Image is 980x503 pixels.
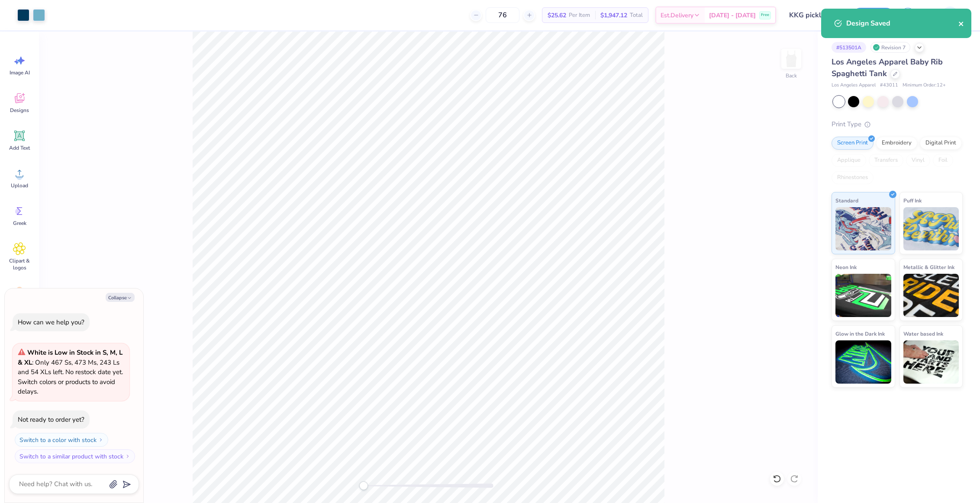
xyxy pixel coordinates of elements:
img: Back [783,50,800,67]
span: Neon Ink [835,263,857,272]
img: Standard [835,207,891,250]
img: Neon Ink [835,274,891,317]
span: Puff Ink [903,196,922,205]
div: Revision 7 [870,42,910,53]
div: Print Type [832,119,963,129]
span: [DATE] - [DATE] [709,11,756,20]
span: Glow in the Dark Ink [835,329,885,338]
img: Puff Ink [903,207,959,250]
span: Designs [10,107,29,114]
div: Rhinestones [832,171,874,184]
img: Switch to a similar product with stock [125,454,130,459]
span: Image AI [10,69,30,76]
span: Upload [11,182,28,189]
div: Accessibility label [359,481,368,490]
span: Clipart & logos [5,257,34,271]
span: Total [630,11,643,20]
button: Switch to a color with stock [15,433,108,447]
div: Applique [832,154,866,167]
input: – – [486,7,519,23]
span: $1,947.12 [600,11,627,20]
div: Transfers [869,154,903,167]
strong: White is Low in Stock in S, M, L & XL [18,348,122,367]
div: Back [786,72,797,80]
button: Switch to a similar product with stock [15,449,135,463]
div: Design Saved [846,18,958,29]
span: Metallic & Glitter Ink [903,263,954,272]
span: Los Angeles Apparel [832,82,876,89]
img: Switch to a color with stock [98,437,103,442]
span: Los Angeles Apparel Baby Rib Spaghetti Tank [832,57,943,79]
img: Charley Goldstein [941,6,959,24]
div: Not ready to order yet? [18,415,84,424]
span: Per Item [569,11,590,20]
div: Vinyl [906,154,930,167]
span: Water based Ink [903,329,943,338]
div: Digital Print [920,137,962,150]
button: Collapse [106,293,135,302]
span: Standard [835,196,858,205]
img: Glow in the Dark Ink [835,340,891,384]
img: Metallic & Glitter Ink [903,274,959,317]
a: CG [926,6,963,24]
input: Untitled Design [783,6,846,24]
div: Foil [933,154,953,167]
div: How can we help you? [18,318,84,327]
div: # 513501A [832,42,866,53]
span: Free [761,12,769,18]
span: # 43011 [880,82,898,89]
img: Water based Ink [903,340,959,384]
span: $25.62 [548,11,566,20]
button: close [958,18,964,29]
span: Add Text [9,144,30,151]
div: Embroidery [876,137,917,150]
span: Est. Delivery [661,11,693,20]
span: Greek [13,220,26,227]
div: Screen Print [832,137,874,150]
span: Minimum Order: 12 + [903,82,946,89]
span: : Only 467 Ss, 473 Ms, 243 Ls and 54 XLs left. No restock date yet. Switch colors or products to ... [18,348,123,396]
